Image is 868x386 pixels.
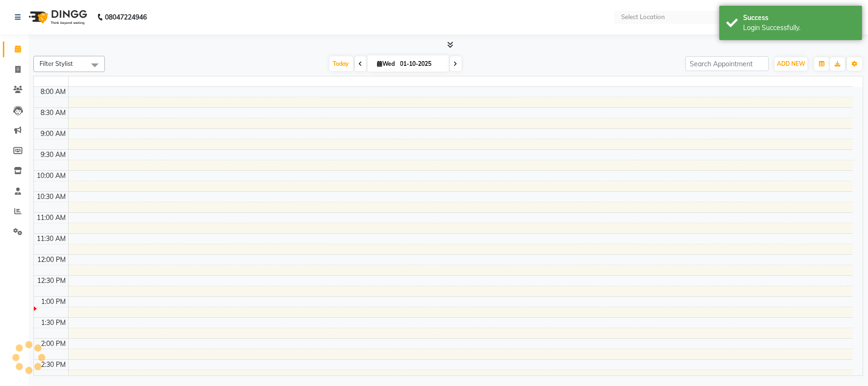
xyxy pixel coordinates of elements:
div: 11:30 AM [35,234,68,244]
button: ADD NEW [775,57,807,71]
div: 2:00 PM [40,339,68,349]
span: Wed [375,60,398,67]
input: 2025-10-01 [398,57,445,71]
div: 9:00 AM [39,129,68,139]
div: 10:30 AM [35,192,68,202]
div: Select Location [621,12,665,22]
b: 08047224946 [105,4,147,31]
div: 8:30 AM [39,108,68,118]
span: ADD NEW [777,60,805,67]
span: Filter Stylist [40,60,73,67]
div: 11:00 AM [35,213,68,223]
div: 8:00 AM [39,87,68,97]
div: 10:00 AM [35,171,68,181]
span: Today [329,56,353,71]
div: Success [743,13,855,23]
div: 2:30 PM [40,360,68,370]
div: 1:30 PM [40,318,68,328]
div: 12:00 PM [36,255,68,265]
img: logo [24,4,90,31]
div: Login Successfully. [743,23,855,33]
input: Search Appointment [685,56,769,71]
div: 12:30 PM [36,276,68,286]
div: 9:30 AM [39,150,68,160]
div: 1:00 PM [40,297,68,307]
